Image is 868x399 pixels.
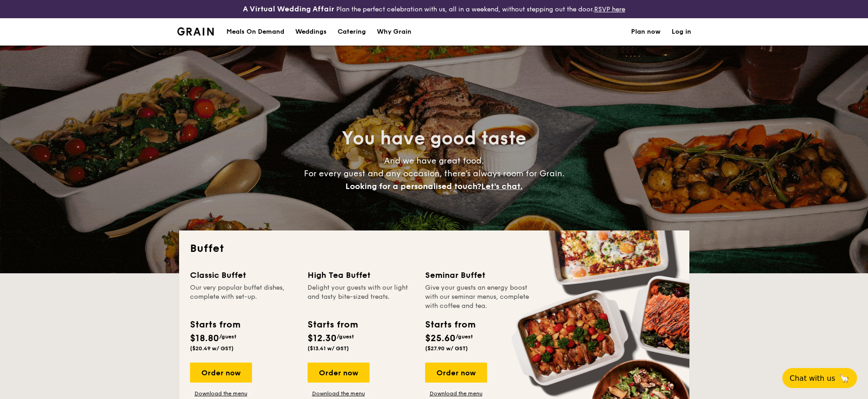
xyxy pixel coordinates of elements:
[425,390,487,397] a: Download the menu
[308,283,414,311] div: Delight your guests with our light and tasty bite-sized treats.
[190,318,240,332] div: Starts from
[190,269,297,281] div: Classic Buffet
[308,318,357,332] div: Starts from
[425,345,468,352] span: ($27.90 w/ GST)
[338,18,366,46] h1: Catering
[308,390,370,397] a: Download the menu
[481,181,523,191] span: Let's chat.
[177,27,214,36] img: Grain
[839,373,850,384] span: 🦙
[190,390,252,397] a: Download the menu
[308,333,337,344] span: $12.30
[425,318,475,332] div: Starts from
[337,333,354,340] span: /guest
[190,345,234,352] span: ($20.49 w/ GST)
[594,5,625,13] a: RSVP here
[425,363,487,383] div: Order now
[456,333,473,340] span: /guest
[190,333,219,344] span: $18.80
[782,368,857,388] button: Chat with us🦙
[219,333,236,340] span: /guest
[295,18,327,46] div: Weddings
[308,269,414,281] div: High Tea Buffet
[308,345,349,352] span: ($13.41 w/ GST)
[425,283,532,311] div: Give your guests an energy boost with our seminar menus, complete with coffee and tea.
[631,18,661,46] a: Plan now
[425,333,456,344] span: $25.60
[221,18,290,46] a: Meals On Demand
[190,283,297,311] div: Our very popular buffet dishes, complete with set-up.
[672,18,691,46] a: Log in
[226,18,284,46] div: Meals On Demand
[290,18,332,46] a: Weddings
[371,18,417,46] a: Why Grain
[425,269,532,281] div: Seminar Buffet
[177,27,214,36] a: Logotype
[308,363,370,383] div: Order now
[243,4,334,15] h4: A Virtual Wedding Affair
[190,241,678,256] h2: Buffet
[190,363,252,383] div: Order now
[377,18,411,46] div: Why Grain
[172,4,697,15] div: Plan the perfect celebration with us, all in a weekend, without stepping out the door.
[332,18,371,46] a: Catering
[790,374,835,383] span: Chat with us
